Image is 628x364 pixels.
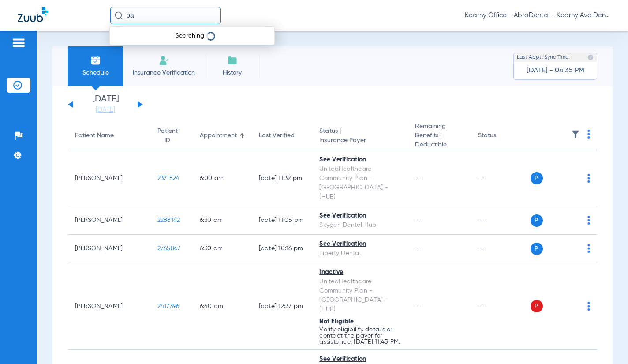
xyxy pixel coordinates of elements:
div: See Verification [319,155,401,165]
span: Last Appt. Sync Time: [517,53,570,62]
td: 6:40 AM [193,263,252,350]
img: Schedule [90,55,101,66]
img: filter.svg [571,130,580,139]
span: Schedule [75,68,116,77]
img: hamburger-icon [11,38,26,48]
td: [DATE] 11:05 PM [252,206,313,235]
span: P [531,300,543,312]
img: group-dot-blue.svg [587,302,590,311]
img: last sync help info [587,54,594,60]
div: Inactive [319,268,401,277]
td: -- [471,263,531,350]
div: See Verification [319,240,401,249]
span: -- [415,245,422,251]
th: Status [471,122,531,150]
td: -- [471,235,531,263]
li: [DATE] [79,95,132,114]
span: Insurance Payer [319,136,401,145]
span: -- [415,175,422,181]
div: Last Verified [259,131,295,140]
img: group-dot-blue.svg [587,130,590,139]
input: Search for patients [110,7,221,24]
img: Search Icon [115,11,123,19]
div: See Verification [319,211,401,221]
div: See Verification [319,355,401,364]
img: group-dot-blue.svg [587,174,590,183]
span: 2765867 [157,245,181,251]
div: Last Verified [259,131,306,140]
span: P [531,243,543,255]
td: 6:30 AM [193,235,252,263]
td: [PERSON_NAME] [68,206,150,235]
span: Searching [176,33,204,39]
span: 2371524 [157,175,180,181]
span: Deductible [415,140,464,150]
td: [DATE] 12:37 PM [252,263,313,350]
div: UnitedHealthcare Community Plan - [GEOGRAPHIC_DATA] - (HUB) [319,165,401,202]
td: 6:00 AM [193,150,252,206]
p: Verify eligibility details or contact the payer for assistance. [DATE] 11:45 PM. [319,326,401,345]
td: -- [471,150,531,206]
img: Zuub Logo [18,7,48,22]
td: [PERSON_NAME] [68,235,150,263]
div: Skygen Dental Hub [319,221,401,230]
span: Kearny Office - AbraDental - Kearny Ave Dental, LLC - Kearny General [465,11,610,20]
div: Patient Name [75,131,114,140]
span: History [211,68,253,77]
span: P [531,172,543,184]
td: [PERSON_NAME] [68,263,150,350]
iframe: Chat Widget [584,322,628,364]
span: 2417396 [157,303,179,309]
th: Status | [312,122,408,150]
td: -- [471,206,531,235]
a: [DATE] [79,105,132,114]
span: -- [415,303,422,309]
div: Patient ID [157,127,178,145]
img: group-dot-blue.svg [587,244,590,253]
td: 6:30 AM [193,206,252,235]
td: [DATE] 11:32 PM [252,150,313,206]
span: P [531,214,543,227]
div: Liberty Dental [319,249,401,258]
td: [DATE] 10:16 PM [252,235,313,263]
div: Patient Name [75,131,143,140]
span: [DATE] - 04:35 PM [527,66,584,75]
span: Not Eligible [319,319,354,325]
td: [PERSON_NAME] [68,150,150,206]
img: History [227,55,238,66]
div: Appointment [200,131,237,140]
span: 2288142 [157,217,180,223]
img: Manual Insurance Verification [159,55,169,66]
span: Insurance Verification [130,68,198,77]
span: -- [415,217,422,223]
div: Patient ID [157,127,186,145]
div: UnitedHealthcare Community Plan - [GEOGRAPHIC_DATA] - (HUB) [319,277,401,314]
img: group-dot-blue.svg [587,216,590,225]
th: Remaining Benefits | [408,122,471,150]
div: Appointment [200,131,245,140]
